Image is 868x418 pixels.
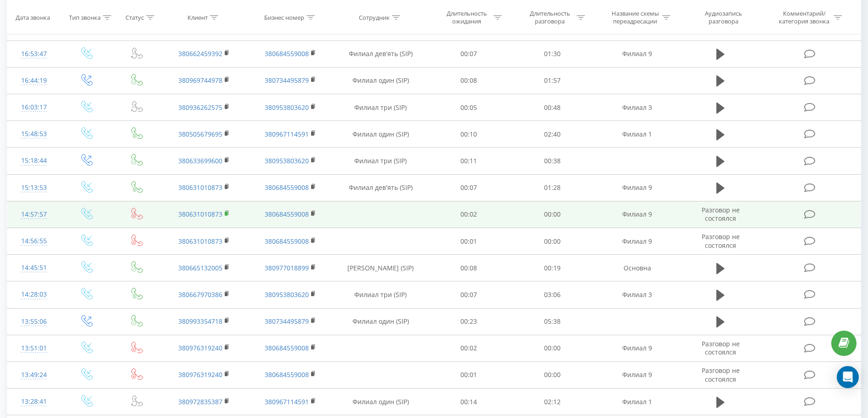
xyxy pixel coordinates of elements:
td: Филиал 9 [594,174,681,201]
td: Филиал 3 [594,94,681,121]
a: 380684559008 [265,49,309,58]
a: 380936262575 [178,103,222,112]
td: Филиал один (SIP) [334,67,427,94]
a: 380631010873 [178,183,222,192]
div: 16:53:47 [17,45,51,63]
div: 14:56:55 [17,232,51,250]
div: Open Intercom Messenger [837,366,859,388]
a: 380684559008 [265,210,309,218]
td: 01:30 [511,40,594,67]
a: 380953803620 [265,103,309,112]
div: 16:03:17 [17,98,51,116]
a: 380953803620 [265,156,309,165]
td: Филиал три (SIP) [334,281,427,308]
a: 380631010873 [178,210,222,218]
td: Филиал три (SIP) [334,148,427,174]
div: Дата звонка [16,13,50,21]
td: 00:14 [427,389,511,415]
div: Статус [125,13,144,21]
a: 380684559008 [265,370,309,379]
td: Филиал 9 [594,228,681,255]
a: 380953803620 [265,290,309,299]
span: Разговор не состоялся [702,232,740,249]
div: Длительность ожидания [442,10,491,25]
div: Сотрудник [359,13,390,21]
a: 380969744978 [178,76,222,85]
td: 00:02 [427,335,511,361]
a: 380976319240 [178,344,222,352]
td: Филиал один (SIP) [334,308,427,335]
div: 13:49:24 [17,366,51,384]
td: 00:38 [511,148,594,174]
td: 00:00 [511,335,594,361]
div: Аудиозапись разговора [694,10,754,25]
td: Филиал 3 [594,281,681,308]
a: 380976319240 [178,370,222,379]
div: 13:51:01 [17,339,51,357]
td: Филиал один (SIP) [334,121,427,148]
td: 00:01 [427,361,511,388]
div: Бизнес номер [264,13,304,21]
a: 380665132005 [178,263,222,272]
a: 380977018899 [265,263,309,272]
a: 380734495879 [265,317,309,326]
div: 14:57:57 [17,206,51,223]
a: 380684559008 [265,183,309,192]
a: 380993354718 [178,317,222,326]
td: 00:07 [427,40,511,67]
div: 13:28:41 [17,393,51,411]
div: Название схемы переадресации [611,10,660,25]
div: Длительность разговора [525,10,574,25]
td: Филиал дев'ять (SIP) [334,174,427,201]
div: Комментарий/категория звонка [777,10,831,25]
td: Филиал 9 [594,40,681,67]
td: 00:11 [427,148,511,174]
a: 380667970386 [178,290,222,299]
div: Тип звонка [69,13,101,21]
span: Разговор не состоялся [702,366,740,383]
div: 14:28:03 [17,286,51,303]
td: 00:08 [427,67,511,94]
div: 15:48:53 [17,125,51,143]
a: 380505679695 [178,130,222,138]
a: 380631010873 [178,237,222,246]
span: Разговор не состоялся [702,206,740,223]
div: 15:13:53 [17,179,51,197]
td: 02:12 [511,389,594,415]
a: 380967114591 [265,130,309,138]
td: 00:00 [511,228,594,255]
td: Филиал 9 [594,335,681,361]
td: 00:00 [511,201,594,228]
td: 01:28 [511,174,594,201]
td: Филиал дев'ять (SIP) [334,40,427,67]
a: 380684559008 [265,344,309,352]
div: 16:44:19 [17,72,51,90]
td: Филиал 1 [594,389,681,415]
td: 00:07 [427,281,511,308]
td: 00:01 [427,228,511,255]
span: Разговор не состоялся [702,339,740,356]
td: Филиал 1 [594,121,681,148]
td: [PERSON_NAME] (SIP) [334,255,427,281]
td: 02:40 [511,121,594,148]
td: 00:23 [427,308,511,335]
td: Филиал три (SIP) [334,94,427,121]
a: 380967114591 [265,397,309,406]
td: 05:38 [511,308,594,335]
td: Филиал 9 [594,201,681,228]
td: Основна [594,255,681,281]
div: 15:18:44 [17,152,51,170]
td: 00:02 [427,201,511,228]
a: 380734495879 [265,76,309,85]
a: 380633699600 [178,156,222,165]
td: Филиал 9 [594,361,681,388]
td: 00:07 [427,174,511,201]
td: 00:10 [427,121,511,148]
a: 380972835387 [178,397,222,406]
td: 00:48 [511,94,594,121]
td: 00:00 [511,361,594,388]
td: 00:05 [427,94,511,121]
td: 00:08 [427,255,511,281]
td: 01:57 [511,67,594,94]
div: Клиент [187,13,208,21]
